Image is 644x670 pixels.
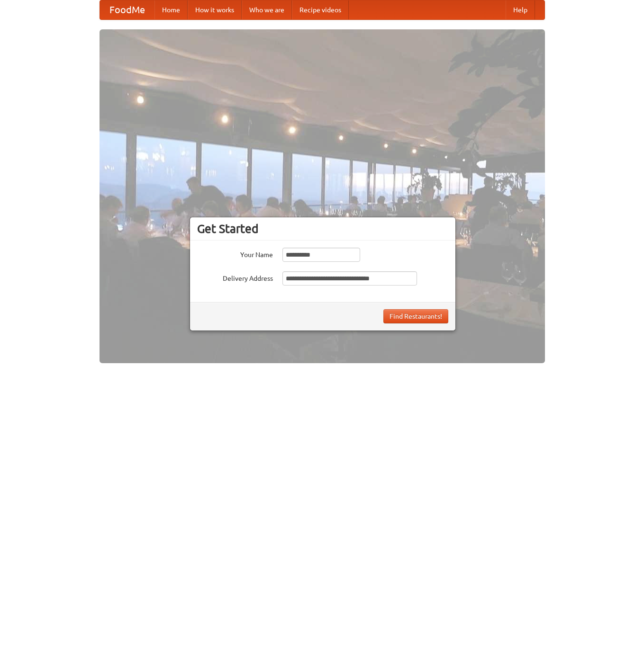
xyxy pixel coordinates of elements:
button: Find Restaurants! [383,309,448,323]
h3: Get Started [197,222,448,236]
a: FoodMe [100,0,154,19]
label: Your Name [197,248,273,259]
a: Who we are [242,0,292,19]
label: Delivery Address [197,271,273,283]
a: How it works [188,0,242,19]
a: Home [154,0,188,19]
a: Help [506,0,535,19]
a: Recipe videos [292,0,349,19]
